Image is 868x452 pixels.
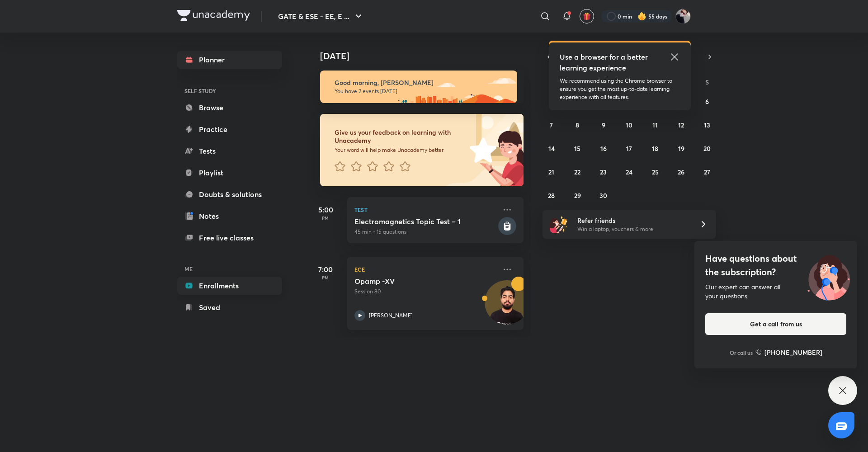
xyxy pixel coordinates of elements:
a: Enrollments [177,277,282,295]
abbr: September 14, 2025 [548,144,555,153]
button: September 29, 2025 [570,188,585,202]
abbr: September 8, 2025 [576,121,579,129]
abbr: September 21, 2025 [548,168,554,176]
button: September 22, 2025 [570,165,585,179]
abbr: September 22, 2025 [574,168,580,176]
button: September 6, 2025 [700,94,714,108]
abbr: September 17, 2025 [626,144,632,153]
abbr: September 20, 2025 [703,144,711,153]
button: September 7, 2025 [544,118,559,132]
h5: 5:00 [307,204,344,215]
button: September 13, 2025 [700,118,714,132]
button: September 19, 2025 [674,141,689,155]
h4: [DATE] [320,51,533,61]
abbr: September 10, 2025 [626,121,632,129]
p: PM [307,215,344,221]
button: GATE & ESE - EE, E ... [273,7,369,25]
a: Company Logo [177,10,250,23]
h6: ME [177,261,282,277]
button: avatar [580,9,594,24]
button: September 8, 2025 [570,118,585,132]
img: Avatar [485,285,528,329]
abbr: Saturday [705,78,709,86]
button: September 11, 2025 [648,118,662,132]
abbr: September 18, 2025 [652,144,658,153]
img: avatar [583,12,591,20]
button: September 30, 2025 [596,188,611,202]
p: You have 2 events [DATE] [335,88,509,95]
abbr: September 6, 2025 [705,97,709,106]
h5: 7:00 [307,264,344,275]
button: September 14, 2025 [544,141,559,155]
p: We recommend using the Chrome browser to ensure you get the most up-to-date learning experience w... [560,77,680,101]
button: September 15, 2025 [570,141,585,155]
h5: Use a browser for a better learning experience [560,52,650,73]
a: [PHONE_NUMBER] [755,348,822,357]
img: feedback_image [439,114,524,186]
button: September 20, 2025 [700,141,714,155]
a: Free live classes [177,229,282,247]
p: ECE [354,264,496,275]
a: Planner [177,51,282,69]
h6: Refer friends [577,216,689,225]
button: September 16, 2025 [596,141,611,155]
a: Tests [177,142,282,160]
div: Our expert can answer all your questions [705,282,846,301]
img: streak [637,12,646,21]
button: September 23, 2025 [596,165,611,179]
p: [PERSON_NAME] [369,311,413,320]
h6: [PHONE_NUMBER] [764,348,822,357]
img: Company Logo [177,10,250,21]
h5: Opamp -XV [354,277,467,286]
a: Notes [177,207,282,225]
abbr: September 23, 2025 [600,168,607,176]
abbr: September 24, 2025 [626,168,632,176]
abbr: September 28, 2025 [548,191,555,200]
p: Or call us [730,348,753,357]
abbr: September 15, 2025 [574,144,580,153]
a: Browse [177,99,282,117]
button: September 25, 2025 [648,165,662,179]
p: PM [307,275,344,280]
img: morning [320,71,517,103]
abbr: September 25, 2025 [652,168,659,176]
button: September 26, 2025 [674,165,689,179]
abbr: September 13, 2025 [704,121,710,129]
button: September 12, 2025 [674,118,689,132]
a: Practice [177,120,282,138]
abbr: September 27, 2025 [704,168,710,176]
h6: Good morning, [PERSON_NAME] [335,79,509,87]
p: 45 min • 15 questions [354,228,496,236]
img: referral [550,215,568,233]
h6: SELF STUDY [177,83,282,99]
button: Get a call from us [705,313,846,335]
button: September 10, 2025 [622,118,637,132]
p: Session 80 [354,287,496,296]
abbr: September 26, 2025 [678,168,684,176]
h5: Electromagnetics Topic Test – 1 [354,217,496,226]
button: September 27, 2025 [700,165,714,179]
a: Playlist [177,164,282,182]
button: September 24, 2025 [622,165,637,179]
abbr: September 12, 2025 [678,121,684,129]
p: Test [354,204,496,215]
button: September 9, 2025 [596,118,611,132]
a: Saved [177,298,282,316]
p: Win a laptop, vouchers & more [577,225,689,233]
abbr: September 11, 2025 [652,121,658,129]
a: Doubts & solutions [177,185,282,203]
abbr: September 30, 2025 [599,191,607,200]
button: September 18, 2025 [648,141,662,155]
img: ttu_illustration_new.svg [800,252,857,301]
img: Ashutosh Tripathi [675,9,691,24]
h6: Give us your feedback on learning with Unacademy [335,128,467,145]
abbr: September 19, 2025 [678,144,684,153]
p: Your word will help make Unacademy better [335,146,467,154]
abbr: September 29, 2025 [574,191,581,200]
button: September 21, 2025 [544,165,559,179]
abbr: September 9, 2025 [602,121,605,129]
abbr: September 7, 2025 [550,121,553,129]
button: September 28, 2025 [544,188,559,202]
h4: Have questions about the subscription? [705,252,846,279]
button: September 17, 2025 [622,141,637,155]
